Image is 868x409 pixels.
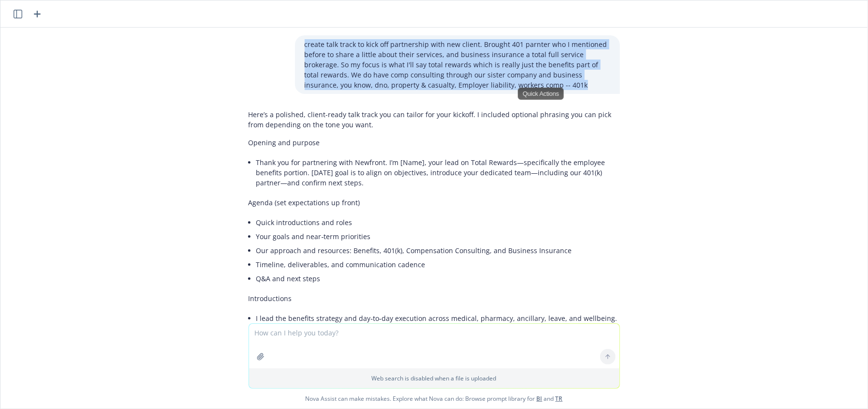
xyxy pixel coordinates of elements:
[556,394,563,403] a: TR
[256,272,620,286] li: Q&A and next steps
[249,109,620,130] p: Here’s a polished, client-ready talk track you can tailor for your kickoff. I included optional p...
[256,155,620,190] li: Thank you for partnering with Newfront. I’m [Name], your lead on Total Rewards—specifically the e...
[256,311,620,325] li: I lead the benefits strategy and day‑to‑day execution across medical, pharmacy, ancillary, leave,...
[256,229,620,243] li: Your goals and near‑term priorities
[249,293,620,303] p: Introductions
[256,243,620,258] li: Our approach and resources: Benefits, 401(k), Compensation Consulting, and Business Insurance
[249,137,620,148] p: Opening and purpose
[256,258,620,272] li: Timeline, deliverables, and communication cadence
[249,197,620,208] p: Agenda (set expectations up front)
[537,394,543,403] a: BI
[255,374,614,382] p: Web search is disabled when a file is uploaded
[256,215,620,229] li: Quick introductions and roles
[4,389,864,409] span: Nova Assist can make mistakes. Explore what Nova can do: Browse prompt library for and
[305,39,610,90] p: create talk track to kick off partnership with new client. Brought 401 parnter who I mentioned be...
